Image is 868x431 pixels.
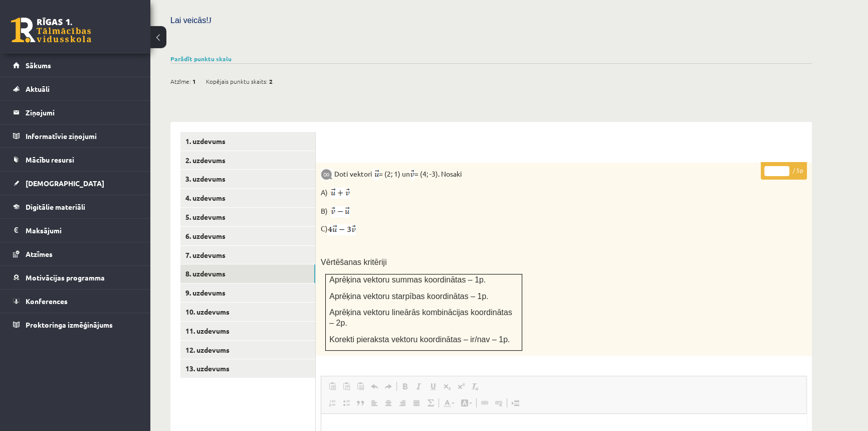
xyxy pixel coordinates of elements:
span: Motivācijas programma [26,273,105,282]
a: Paste (Ctrl+V) [325,380,339,393]
a: Text Color [440,396,458,409]
a: Italic (Ctrl+I) [412,380,426,393]
a: Aktuāli [13,77,138,100]
a: 6. uzdevums [180,227,315,245]
a: Maksājumi [13,219,138,242]
a: Background Color [458,396,475,409]
img: u17AQePt8oIoO1bAAAAAElFTkSuQmCC [410,169,414,180]
p: B) [321,205,757,217]
a: Paste from Word [353,380,367,393]
a: 1. uzdevums [180,132,315,151]
a: Unlink [492,396,506,409]
a: Insert/Remove Bulleted List [339,396,353,409]
img: Balts.png [326,146,329,150]
img: zjLUdXMdwAAAABJRU5ErkJggg== [331,206,350,217]
a: 10. uzdevums [180,303,315,321]
a: 12. uzdevums [180,341,315,359]
p: / 5p [761,162,807,180]
span: Mācību resursi [26,155,74,164]
a: Underline (Ctrl+U) [426,380,440,393]
a: 13. uzdevums [180,359,315,378]
a: Atzīmes [13,242,138,265]
a: Ziņojumi [13,101,138,124]
span: Aktuāli [26,84,50,93]
a: Informatīvie ziņojumi [13,124,138,148]
a: Link (Ctrl+K) [478,396,492,409]
a: Rīgas 1. Tālmācības vidusskola [11,18,91,43]
a: 5. uzdevums [180,208,315,226]
span: Vērtēšanas kritēriji [321,258,387,266]
span: 2 [269,74,273,89]
a: Insert Page Break for Printing [508,396,522,409]
a: Insert/Remove Numbered List [325,396,339,409]
span: Atzīme: [170,74,191,89]
a: Motivācijas programma [13,266,138,289]
a: Remove Format [468,380,482,393]
span: Lai veicās! [170,16,208,25]
a: 4. uzdevums [180,189,315,207]
a: Konferences [13,290,138,313]
a: Redo (Ctrl+Y) [381,380,395,393]
span: Sākums [26,61,51,70]
span: Proktoringa izmēģinājums [26,320,113,329]
a: Subscript [440,380,454,393]
a: Math [423,396,438,409]
span: 1 [192,74,196,89]
span: Konferences [26,297,68,306]
a: Parādīt punktu skalu [170,55,232,63]
p: A) [321,186,757,199]
a: [DEMOGRAPHIC_DATA] [13,172,138,195]
span: Aprēķina vektoru summas koordinātas – 1p. [329,275,486,284]
a: Mācību resursi [13,148,138,171]
span: [DEMOGRAPHIC_DATA] [26,179,104,188]
a: Superscript [454,380,468,393]
a: Align Right [395,396,409,409]
img: 9k= [321,169,333,180]
a: 8. uzdevums [180,264,315,283]
p: Doti vektori = (2; 1) un = (4; -3). Nosaki [321,168,757,180]
a: 9. uzdevums [180,283,315,302]
legend: Ziņojumi [26,101,138,124]
span: J [208,16,211,25]
a: Digitālie materiāli [13,195,138,218]
a: 7. uzdevums [180,246,315,264]
legend: Maksājumi [26,219,138,242]
img: 1D5BagjtS0Aqys8AAAAAElFTkSuQmCC [331,188,350,199]
span: Aprēķina vektoru starpības koordinātas – 1p. [329,292,489,301]
a: Center [381,396,395,409]
a: Align Left [367,396,381,409]
span: Kopējais punktu skaits: [206,74,268,89]
span: Aprēķina vektoru lineārās kombinācijas koordinātas – 2p. [329,308,512,327]
span: Atzīmes [26,249,53,258]
span: Digitālie materiāli [26,202,85,211]
img: jPQBiKhfiW20VqgAAAABJRU5ErkJggg== [372,169,379,180]
p: C) [321,223,757,235]
a: Undo (Ctrl+Z) [367,380,381,393]
span: Korekti pieraksta vektoru koordinātas – ir/nav – 1p. [329,335,510,344]
a: Sākums [13,54,138,77]
a: 11. uzdevums [180,322,315,340]
img: QJH5tlC9gohoAAAAABJRU5ErkJggg== [328,224,356,235]
a: 2. uzdevums [180,151,315,170]
a: Proktoringa izmēģinājums [13,313,138,336]
a: 3. uzdevums [180,170,315,188]
a: Justify [409,396,423,409]
a: Block Quote [353,396,367,409]
a: Paste as plain text (Ctrl+Shift+V) [339,380,353,393]
a: Bold (Ctrl+B) [398,380,412,393]
legend: Informatīvie ziņojumi [26,124,138,148]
